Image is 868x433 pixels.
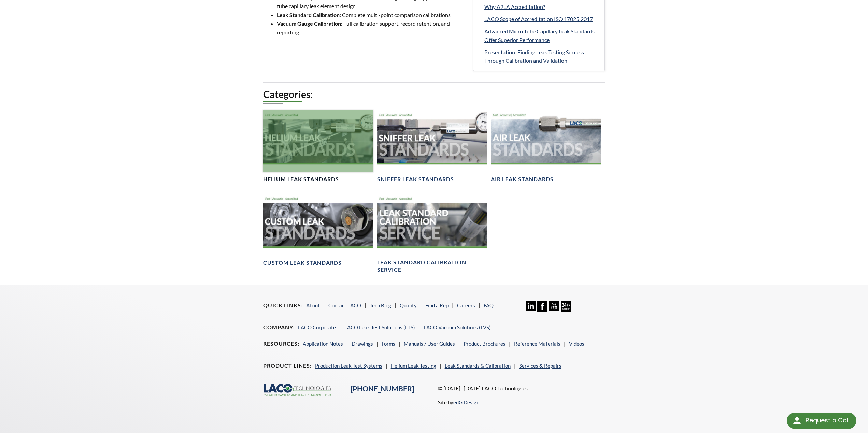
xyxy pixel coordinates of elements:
[263,324,295,331] h4: Company
[263,176,339,183] h4: Helium Leak Standards
[491,176,554,183] h4: Air Leak Standards
[484,2,599,11] a: Why A2LA Accreditation?
[569,341,584,347] a: Videos
[277,19,465,37] li: : Full calibration support, record retention, and reporting
[377,176,454,183] h4: Sniffer Leak Standards
[457,302,475,308] a: Careers
[263,259,342,266] h4: Custom Leak Standards
[351,384,414,393] a: [PHONE_NUMBER]
[391,363,436,369] a: Helium Leak Testing
[377,110,487,183] a: Sniffer Leak Standards headerSniffer Leak Standards
[306,302,320,308] a: About
[484,16,593,22] span: LACO Scope of Accreditation ISO 17025:2017
[263,88,605,101] h2: Categories:
[438,384,605,393] p: © [DATE] -[DATE] LACO Technologies
[377,259,487,273] h4: Leak Standard Calibration Service
[792,415,802,426] img: round button
[277,11,465,19] li: : Complete multi-point comparison calibrations
[484,27,599,44] a: Advanced Micro Tube Capillary Leak Standards Offer Superior Performance
[561,301,571,311] img: 24/7 Support Icon
[303,341,343,347] a: Application Notes
[377,194,487,273] a: Leak Standard Calibration Service headerLeak Standard Calibration Service
[263,194,373,266] a: Customer Leak Standards headerCustom Leak Standards
[328,302,361,308] a: Contact LACO
[277,12,340,18] strong: Leak Standard Calibration
[445,363,511,369] a: Leak Standards & Calibration
[352,341,373,347] a: Drawings
[484,49,584,64] span: Presentation: Finding Leak Testing Success Through Calibration and Validation
[491,110,601,183] a: Air Leak Standards headerAir Leak Standards
[263,110,373,183] a: Helium Leak Standards headerHelium Leak Standards
[263,362,312,370] h4: Product Lines
[484,48,599,65] a: Presentation: Finding Leak Testing Success Through Calibration and Validation
[806,413,850,428] div: Request a Call
[315,363,382,369] a: Production Leak Test Systems
[787,413,856,429] div: Request a Call
[484,15,599,24] a: LACO Scope of Accreditation ISO 17025:2017
[438,398,479,406] p: Site by
[277,20,341,27] strong: Vacuum Gauge Calibration
[370,302,391,308] a: Tech Blog
[514,341,560,347] a: Reference Materials
[561,306,571,313] a: 24/7 Support
[298,324,336,330] a: LACO Corporate
[484,302,494,308] a: FAQ
[519,363,561,369] a: Services & Repairs
[464,341,506,347] a: Product Brochures
[382,341,395,347] a: Forms
[263,302,303,309] h4: Quick Links
[484,3,545,10] span: Why A2LA Accreditation?
[453,399,479,405] a: edG Design
[400,302,417,308] a: Quality
[344,324,415,330] a: LACO Leak Test Solutions (LTS)
[425,302,449,308] a: Find a Rep
[424,324,491,330] a: LACO Vacuum Solutions (LVS)
[404,341,455,347] a: Manuals / User Guides
[263,340,299,347] h4: Resources
[484,28,595,43] span: Advanced Micro Tube Capillary Leak Standards Offer Superior Performance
